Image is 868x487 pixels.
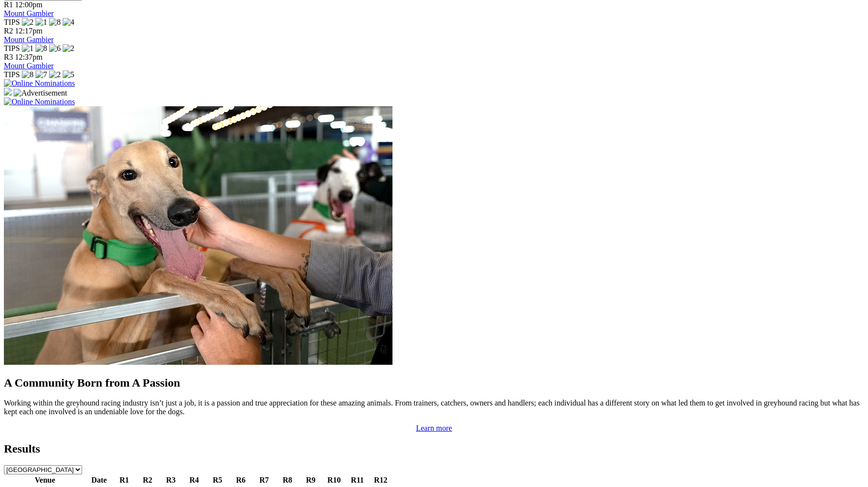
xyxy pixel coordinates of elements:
img: Online Nominations [4,97,75,106]
span: 12:37pm [15,53,43,61]
th: R11 [346,475,369,485]
th: R1 [113,475,136,485]
span: 12:17pm [15,27,43,35]
img: 2 [22,18,34,27]
th: R6 [230,475,252,485]
th: R4 [183,475,205,485]
th: R12 [370,475,392,485]
img: 2 [49,70,61,79]
a: Mount Gambier [4,9,54,17]
p: Working within the greyhound racing industry isn’t just a job, it is a passion and true appreciat... [4,399,864,416]
th: R5 [206,475,229,485]
th: R9 [300,475,322,485]
span: TIPS [4,44,20,52]
img: 1 [35,18,47,27]
img: Advertisement [14,89,67,97]
span: R1 [4,0,13,9]
img: 8 [35,44,47,53]
img: 15187_Greyhounds_GreysPlayCentral_Resize_SA_WebsiteBanner_300x115_2025.jpg [4,88,12,96]
th: R3 [160,475,182,485]
th: R2 [136,475,159,485]
img: 8 [22,70,34,79]
th: Venue [5,475,85,485]
img: Westy_Cropped.jpg [4,106,392,365]
a: Learn more [416,424,452,432]
img: 6 [49,44,61,53]
span: TIPS [4,18,20,26]
img: 7 [35,70,47,79]
span: R3 [4,53,13,61]
h2: A Community Born from A Passion [4,376,864,390]
img: 1 [22,44,34,53]
img: 2 [63,44,74,53]
th: R8 [276,475,299,485]
th: Date [86,475,112,485]
span: 12:00pm [15,0,43,9]
span: R2 [4,27,13,35]
img: 4 [63,18,74,27]
h2: Results [4,442,864,455]
img: Online Nominations [4,79,75,88]
a: Mount Gambier [4,35,54,44]
th: R10 [323,475,345,485]
span: TIPS [4,70,20,79]
th: R7 [253,475,275,485]
img: 5 [63,70,74,79]
img: 8 [49,18,61,27]
a: Mount Gambier [4,62,54,70]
